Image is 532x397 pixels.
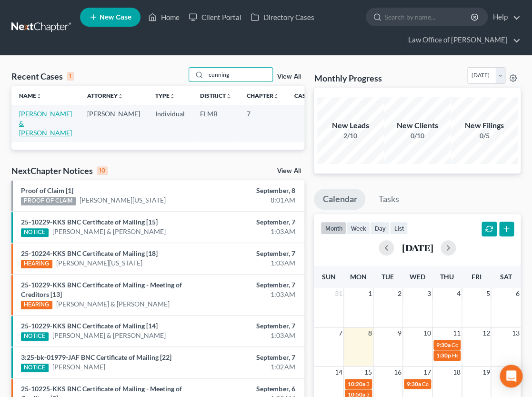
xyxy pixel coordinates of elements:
div: 0/5 [451,131,518,141]
a: Proof of Claim [1] [21,186,73,194]
a: Tasks [370,189,407,210]
td: [PERSON_NAME] [80,105,148,142]
a: Chapterunfold_more [247,92,279,99]
span: 13 [511,327,521,339]
div: HEARING [21,260,52,268]
i: unfold_more [226,93,231,99]
a: View All [277,73,301,80]
td: Individual [148,105,192,142]
a: [PERSON_NAME] & [PERSON_NAME] [19,110,72,137]
div: 10 [97,166,108,175]
span: Wed [410,273,425,281]
i: unfold_more [36,93,42,99]
span: 31 [334,288,343,299]
div: New Leads [317,120,384,131]
i: unfold_more [118,93,123,99]
span: 19 [481,366,491,378]
div: HEARING [21,301,52,309]
a: Typeunfold_more [155,92,175,99]
span: 1 [367,288,373,299]
div: September, 7 [210,353,295,362]
div: 1:03AM [210,258,295,268]
div: September, 6 [210,384,295,394]
a: Law Office of [PERSON_NAME] [403,31,520,49]
div: PROOF OF CLAIM [21,197,76,205]
a: 25-10229-KKS BNC Certificate of Mailing [15] [21,218,158,226]
div: New Clients [384,120,451,131]
a: [PERSON_NAME] [52,362,105,372]
a: [PERSON_NAME] & [PERSON_NAME] [52,227,166,236]
span: Confirmation hearing for [PERSON_NAME] [422,380,530,387]
div: 1:02AM [210,362,295,372]
span: 1:30p [436,352,451,359]
div: 1:03AM [210,227,295,236]
td: 7 [239,105,287,142]
span: 11 [452,327,462,339]
span: 9:30a [436,341,451,348]
span: 4 [456,288,462,299]
div: September, 7 [210,280,295,290]
div: 0/10 [384,131,451,141]
div: 1:03AM [210,331,295,340]
div: September, 7 [210,321,295,331]
div: September, 7 [210,249,295,258]
button: month [321,222,346,234]
a: 25-10229-KKS BNC Certificate of Mailing - Meeting of Creditors [13] [21,281,182,298]
div: NextChapter Notices [11,165,108,176]
input: Search by name... [206,68,272,81]
a: [PERSON_NAME] & [PERSON_NAME] [56,299,170,309]
h3: Monthly Progress [314,72,381,84]
div: 1:03AM [210,290,295,299]
span: 16 [393,366,402,378]
span: 10 [422,327,432,339]
a: Districtunfold_more [200,92,231,99]
span: 12 [481,327,491,339]
a: Home [143,9,184,26]
span: 9 [397,327,402,339]
a: Nameunfold_more [19,92,42,99]
span: 6 [515,288,521,299]
div: 8:01AM [210,195,295,205]
a: Directory Cases [246,9,319,26]
button: week [346,222,370,234]
span: 15 [363,366,373,378]
td: FLMB [192,105,239,142]
span: Tue [381,273,394,281]
div: NOTICE [21,364,49,372]
a: Calendar [314,189,365,210]
button: list [390,222,408,234]
button: day [370,222,390,234]
span: 8 [367,327,373,339]
div: September, 7 [210,217,295,227]
span: 2 [397,288,402,299]
div: New Filings [451,120,518,131]
a: Client Portal [184,9,246,26]
span: 18 [452,366,462,378]
span: Thu [440,273,454,281]
span: New Case [100,14,131,21]
span: Mon [350,273,367,281]
div: NOTICE [21,228,49,237]
span: 341(a) meeting for [PERSON_NAME] [366,380,458,387]
i: unfold_more [170,93,175,99]
a: 3:25-bk-01979-JAF BNC Certificate of Mailing [22] [21,353,171,361]
span: 17 [422,366,432,378]
div: 2/10 [317,131,384,141]
a: [PERSON_NAME][US_STATE] [80,195,166,205]
span: 7 [338,327,343,339]
span: 14 [334,366,343,378]
span: Sun [322,273,336,281]
span: 3 [426,288,432,299]
span: 10:20a [348,380,365,387]
input: Search by name... [385,8,472,26]
a: 25-10224-KKS BNC Certificate of Mailing [18] [21,249,158,257]
a: Help [488,9,520,26]
div: 1 [67,72,74,81]
a: View All [277,168,301,174]
i: unfold_more [273,93,279,99]
span: 5 [485,288,491,299]
a: 25-10229-KKS BNC Certificate of Mailing [14] [21,322,158,330]
div: Recent Cases [11,71,74,82]
div: September, 8 [210,186,295,195]
div: Open Intercom Messenger [500,365,522,387]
